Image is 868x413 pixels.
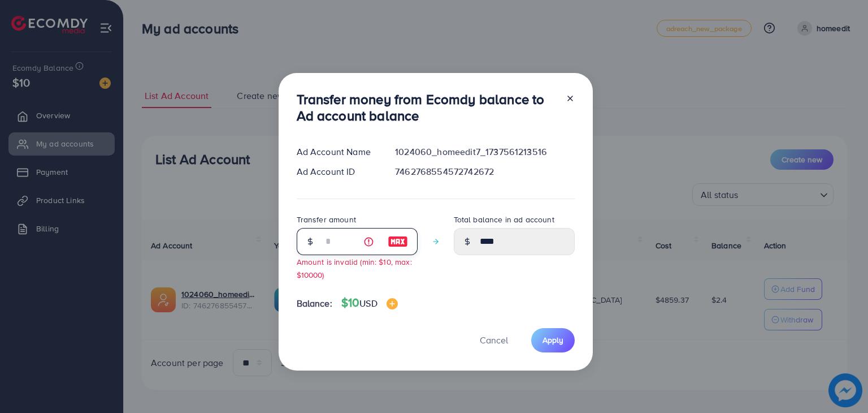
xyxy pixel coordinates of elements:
button: Apply [531,328,575,352]
span: Apply [542,334,563,346]
label: Total balance in ad account [454,214,554,225]
small: Amount is invalid (min: $10, max: $10000) [297,256,412,280]
span: Cancel [480,334,508,346]
h4: $10 [341,296,398,310]
button: Cancel [466,328,522,352]
span: Balance: [297,297,332,310]
div: 1024060_homeedit7_1737561213516 [386,145,583,158]
span: USD [359,297,377,309]
div: 7462768554572742672 [386,165,583,178]
div: Ad Account ID [288,165,387,178]
img: image [387,298,398,309]
label: Transfer amount [297,214,356,225]
div: Ad Account Name [288,145,387,158]
h3: Transfer money from Ecomdy balance to Ad account balance [297,91,557,124]
img: image [388,235,408,248]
